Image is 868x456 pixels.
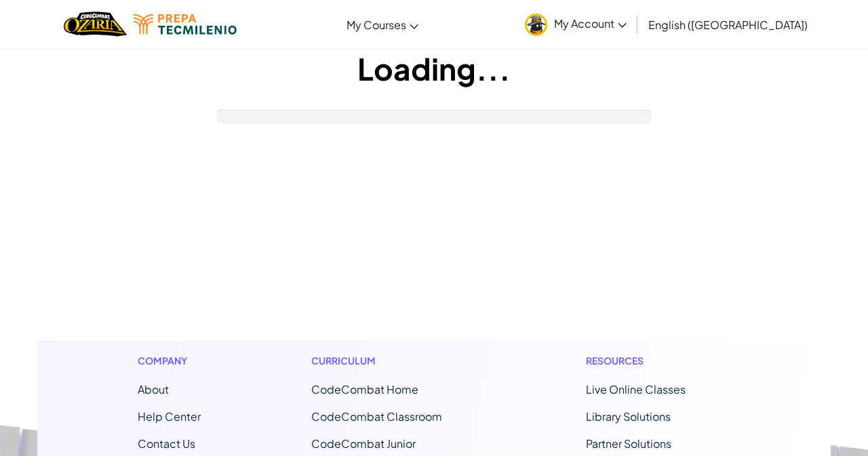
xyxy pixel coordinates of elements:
a: Partner Solutions [586,436,671,451]
h1: Resources [586,354,730,368]
a: My Account [518,3,633,45]
img: Tecmilenio logo [134,14,237,35]
a: Library Solutions [586,409,671,423]
a: Help Center [138,409,201,423]
span: My Courses [347,18,406,32]
span: CodeCombat Home [311,382,418,396]
a: CodeCombat Junior [311,436,416,451]
span: My Account [554,16,627,30]
a: English ([GEOGRAPHIC_DATA]) [642,6,814,43]
h1: Company [138,354,201,368]
span: Contact Us [138,436,195,451]
span: English ([GEOGRAPHIC_DATA]) [648,18,808,32]
img: Home [64,10,127,38]
a: CodeCombat Classroom [311,409,442,423]
a: Live Online Classes [586,382,686,396]
h1: Curriculum [311,354,475,368]
a: About [138,382,169,396]
a: Ozaria by CodeCombat logo [64,10,127,38]
a: My Courses [340,6,425,43]
img: avatar [525,14,547,36]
